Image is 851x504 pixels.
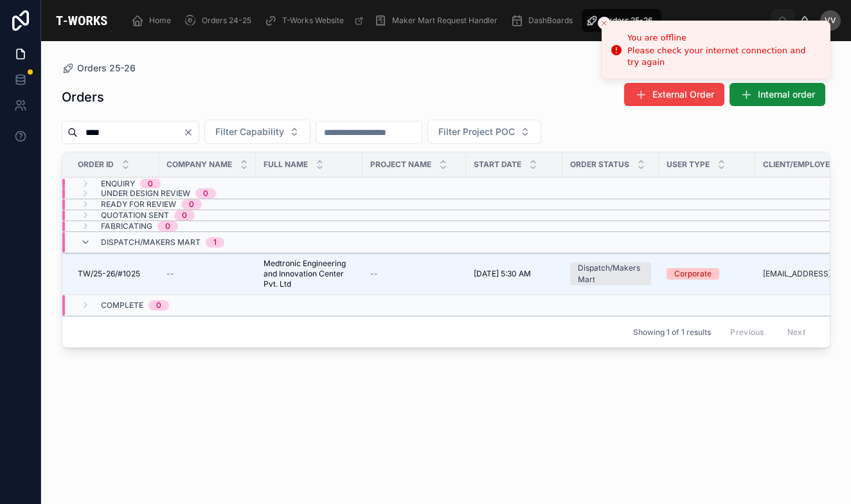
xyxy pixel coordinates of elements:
[825,15,836,26] span: VV
[166,269,248,279] a: --
[264,159,308,170] span: Full Name
[260,9,370,32] a: T-Works Website
[758,88,815,101] span: Internal order
[180,9,260,32] a: Orders 24-25
[77,62,136,75] span: Orders 25-26
[598,17,611,30] button: Close toast
[62,88,104,106] h1: Orders
[166,159,232,170] span: Company Name
[101,179,135,189] span: Enquiry
[101,199,176,210] span: Ready for Review
[101,300,143,310] span: Complete
[183,127,199,138] button: Clear
[370,159,431,170] span: Project Name
[101,210,169,221] span: Quotation Sent
[264,258,355,289] a: Medtronic Engineering and Innovation Center Pvt. Ltd
[202,15,251,26] span: Orders 24-25
[674,268,712,280] div: Corporate
[148,179,153,189] div: 0
[156,300,161,310] div: 0
[101,221,152,231] span: Fabricating
[166,269,174,279] span: --
[667,159,710,170] span: User Type
[127,9,180,32] a: Home
[627,45,820,68] div: Please check your internet connection and try again
[570,262,651,285] a: Dispatch/Makers Mart
[122,6,771,35] div: scrollable content
[578,262,643,285] div: Dispatch/Makers Mart
[101,188,190,199] span: Under Design Review
[633,327,711,337] span: Showing 1 of 1 results
[730,83,825,106] button: Internal order
[165,221,170,231] div: 0
[370,269,458,279] a: --
[51,10,112,31] img: App logo
[570,159,629,170] span: Order Status
[627,32,820,44] div: You are offline
[370,269,378,279] span: --
[652,88,714,101] span: External Order
[667,268,748,280] a: Corporate
[203,188,208,199] div: 0
[438,125,515,138] span: Filter Project POC
[506,9,582,32] a: DashBoards
[528,15,573,26] span: DashBoards
[62,62,136,75] a: Orders 25-26
[474,269,531,279] span: [DATE] 5:30 AM
[370,9,506,32] a: Maker Mart Request Handler
[189,199,194,210] div: 0
[204,120,310,144] button: Select Button
[182,210,187,221] div: 0
[78,269,151,279] a: TW/25-26/#1025
[474,159,521,170] span: Start Date
[78,269,140,279] span: TW/25-26/#1025
[215,125,284,138] span: Filter Capability
[427,120,541,144] button: Select Button
[213,237,217,248] div: 1
[582,9,661,32] a: Orders 25-26
[282,15,344,26] span: T-Works Website
[149,15,171,26] span: Home
[392,15,497,26] span: Maker Mart Request Handler
[101,237,201,248] span: Dispatch/Makers Mart
[474,269,555,279] a: [DATE] 5:30 AM
[78,159,114,170] span: Order ID
[624,83,724,106] button: External Order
